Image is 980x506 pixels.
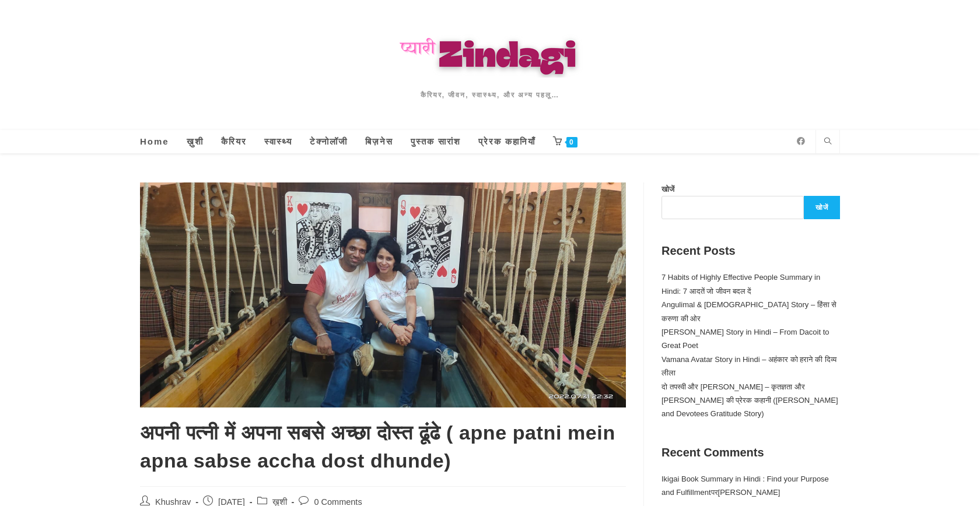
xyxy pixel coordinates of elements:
[283,29,696,78] img: Pyaari Zindagi
[478,136,535,146] span: प्रेरक कहानियाँ
[718,488,780,497] a: [PERSON_NAME]
[310,136,348,146] span: टेक्नोलॉजी
[356,130,402,153] a: बिज़नेस
[402,130,470,153] a: पुस्तक सारांश
[187,136,204,146] span: ख़ुशी
[411,136,461,146] span: पुस्तक सारांश
[264,136,292,146] span: स्वास्थ्य
[804,196,840,219] button: खोजें
[661,300,836,322] a: Angulimal & [DEMOGRAPHIC_DATA] Story – हिंसा से करुणा की ओर
[131,130,178,153] a: Home
[661,273,820,295] a: 7 Habits of Highly Effective People Summary in Hindi: 7 आदतें जो जीवन बदल दें
[365,136,393,146] span: बिज़नेस
[661,243,840,259] h2: Recent Posts
[140,419,626,487] h2: अपनी पत्नी में अपना सबसे अच्छा दोस्त ढूंढे ( apne patni mein apna sabse accha dost dhunde)
[661,444,840,461] h2: Recent Comments
[301,130,356,153] a: टेक्नोलॉजी
[820,136,836,149] a: Search website
[661,328,829,350] a: [PERSON_NAME] Story in Hindi – From Dacoit to Great Poet
[470,130,544,153] a: प्रेरक कहानियाँ
[661,382,838,419] a: दो तपस्वी और [PERSON_NAME] – कृतज्ञता और [PERSON_NAME] की प्रेरक कहानी ([PERSON_NAME] and Devotee...
[661,185,674,194] label: खोजें
[661,355,836,377] a: Vamana Avatar Story in Hindi – अहंकार को हराने की दिव्य लीला
[140,136,169,146] span: Home
[178,130,212,153] a: ख़ुशी
[544,130,586,153] a: 0
[792,137,810,145] a: Facebook (opens in a new tab)
[566,137,577,147] span: 0
[283,89,696,101] h2: कैरियर, जीवन, स्वास्थ्य, और अन्य पहलू…
[221,136,247,146] span: कैरियर
[661,475,829,497] a: Ikigai Book Summary in Hindi : Find your Purpose and Fulfillment
[256,130,301,153] a: स्वास्थ्य
[661,472,840,500] footer: पर
[212,130,256,153] a: कैरियर
[140,182,626,407] img: You are currently viewing अपनी पत्नी में अपना सबसे अच्छा दोस्त ढूंढे ( apne patni mein apna sabse...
